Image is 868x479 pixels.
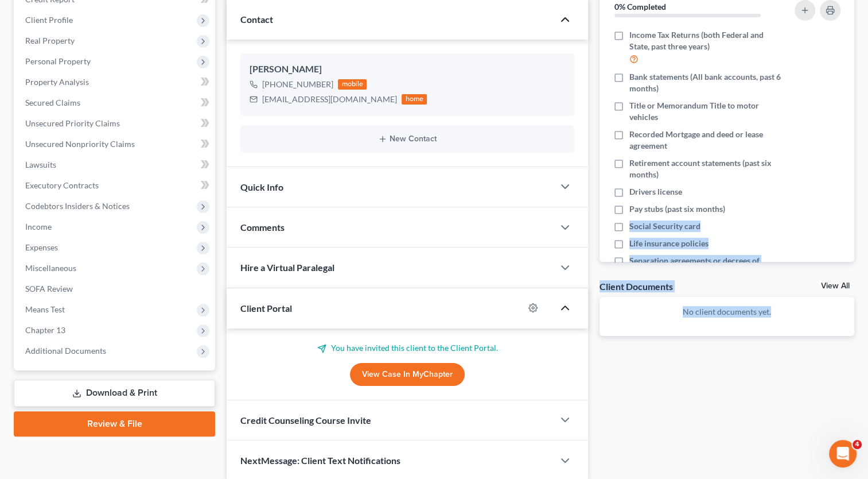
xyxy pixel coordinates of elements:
[25,201,130,211] span: Codebtors Insiders & Notices
[240,222,285,233] span: Comments
[829,440,857,468] iframe: Intercom live chat
[240,342,574,354] p: You have invited this client to the Client Portal.
[25,77,89,87] span: Property Analysis
[262,79,333,90] div: [PHONE_NUMBER]
[14,380,215,407] a: Download & Print
[16,154,215,175] a: Lawsuits
[25,222,52,231] span: Income
[614,2,666,11] strong: 0% Completed
[16,175,215,196] a: Executory Contracts
[240,262,334,273] span: Hire a Virtual Paralegal
[240,181,283,192] span: Quick Info
[250,134,565,144] button: New Contact
[25,139,135,149] span: Unsecured Nonpriority Claims
[250,63,565,76] div: [PERSON_NAME]
[240,14,273,25] span: Contact
[629,255,781,278] span: Separation agreements or decrees of divorces
[16,72,215,92] a: Property Analysis
[338,79,367,90] div: mobile
[629,186,682,198] span: Drivers license
[16,92,215,113] a: Secured Claims
[609,306,845,318] p: No client documents yet.
[629,100,781,123] span: Title or Memorandum Title to motor vehicles
[25,180,99,190] span: Executory Contracts
[25,325,65,335] span: Chapter 13
[25,284,73,293] span: SOFA Review
[25,160,56,169] span: Lawsuits
[25,36,75,45] span: Real Property
[629,238,709,249] span: Life insurance policies
[262,94,397,105] div: [EMAIL_ADDRESS][DOMAIN_NAME]
[25,242,58,252] span: Expenses
[25,346,106,356] span: Additional Documents
[629,129,781,152] span: Recorded Mortgage and deed or lease agreement
[25,304,65,314] span: Means Test
[25,15,73,25] span: Client Profile
[25,263,76,273] span: Miscellaneous
[600,280,673,292] div: Client Documents
[16,279,215,299] a: SOFA Review
[629,203,725,215] span: Pay stubs (past six months)
[240,303,292,314] span: Client Portal
[402,94,427,105] div: home
[25,118,120,128] span: Unsecured Priority Claims
[629,71,781,94] span: Bank statements (All bank accounts, past 6 months)
[629,221,700,232] span: Social Security card
[25,98,80,107] span: Secured Claims
[821,282,850,290] a: View All
[853,440,862,449] span: 4
[16,113,215,134] a: Unsecured Priority Claims
[240,455,400,466] span: NextMessage: Client Text Notifications
[629,29,781,52] span: Income Tax Returns (both Federal and State, past three years)
[629,157,781,180] span: Retirement account statements (past six months)
[16,134,215,154] a: Unsecured Nonpriority Claims
[350,363,465,386] a: View Case in MyChapter
[25,56,91,66] span: Personal Property
[14,411,215,436] a: Review & File
[240,415,371,426] span: Credit Counseling Course Invite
